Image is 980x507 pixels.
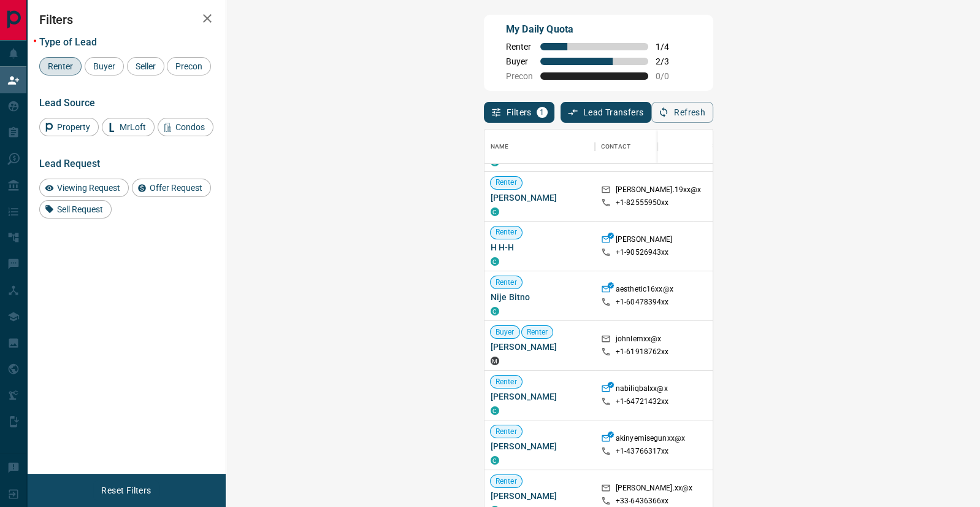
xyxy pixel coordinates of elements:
p: aesthetic16xx@x [616,284,673,297]
p: +1- 61918762xx [616,347,669,357]
div: mrloft.ca [491,357,499,365]
div: condos.ca [491,456,499,465]
p: +1- 90526943xx [616,247,669,258]
button: Refresh [651,102,713,123]
h2: Filters [39,12,213,27]
span: Precon [506,71,533,81]
p: johnlemxx@x [616,334,661,347]
div: Name [491,130,509,164]
span: Lead Request [39,158,100,169]
div: condos.ca [491,406,499,415]
p: +1- 43766317xx [616,446,669,457]
div: Property [39,118,99,136]
p: +1- 64721432xx [616,397,669,407]
span: Renter [44,61,77,71]
div: MrLoft [102,118,155,136]
div: Contact [601,130,630,164]
span: [PERSON_NAME] [491,490,589,502]
span: Sell Request [53,204,107,214]
span: Condos [171,122,209,132]
p: [PERSON_NAME].xx@x [616,483,692,496]
span: Buyer [89,61,120,71]
div: Seller [127,57,164,75]
p: akinyemisegunxx@x [616,433,685,446]
span: MrLoft [115,122,150,132]
p: nabiliqbalxx@x [616,384,668,397]
span: Type of Lead [39,36,97,48]
span: [PERSON_NAME] [491,341,589,353]
p: +1- 82555950xx [616,198,669,208]
div: Contact [595,130,693,164]
span: Buyer [491,327,519,337]
span: 0 / 0 [656,71,683,81]
div: Condos [158,118,213,136]
span: Offer Request [145,183,207,193]
span: [PERSON_NAME] [491,440,589,452]
span: Renter [491,426,522,436]
button: Reset Filters [93,480,159,501]
div: Sell Request [39,200,112,219]
span: Renter [491,376,522,387]
span: Seller [131,61,160,71]
button: Filters1 [484,102,554,123]
span: Nije Bitno [491,291,589,303]
div: Buyer [85,57,124,75]
p: +1- 60478394xx [616,297,669,308]
p: My Daily Quota [506,22,683,37]
span: [PERSON_NAME] [491,390,589,403]
button: Lead Transfers [561,102,652,123]
div: Offer Request [132,179,211,197]
span: Renter [522,327,553,337]
span: [PERSON_NAME] [491,192,589,204]
span: Renter [491,227,522,238]
span: 1 [538,108,546,117]
span: Renter [491,476,522,486]
span: 2 / 3 [656,56,683,66]
span: Renter [506,42,533,52]
span: 1 / 4 [656,42,683,52]
span: Viewing Request [53,183,124,193]
span: Property [53,122,94,132]
div: Name [484,130,595,164]
div: condos.ca [491,207,499,216]
span: Renter [491,177,522,188]
p: +33- 6436366xx [616,496,669,506]
div: condos.ca [491,257,499,266]
span: Buyer [506,56,533,66]
span: Renter [491,277,522,287]
div: Precon [167,57,211,75]
span: H H-H [491,241,589,253]
div: condos.ca [491,307,499,315]
div: Renter [39,57,82,75]
p: [PERSON_NAME].19xx@x [616,184,702,197]
span: Lead Source [39,97,95,109]
p: [PERSON_NAME] [616,234,673,247]
div: Viewing Request [39,179,129,197]
span: Precon [171,61,207,71]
